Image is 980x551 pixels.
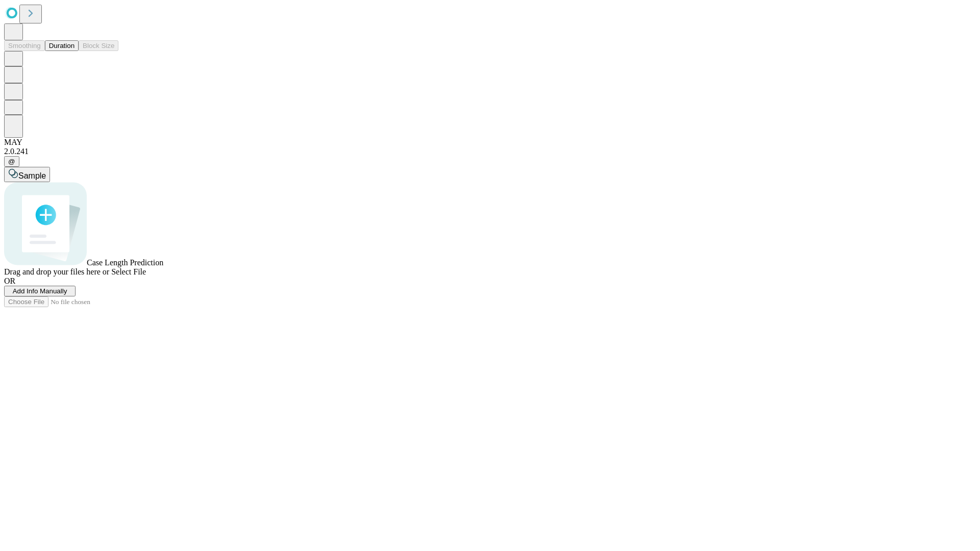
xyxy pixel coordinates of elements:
[111,267,146,276] span: Select File
[18,171,46,180] span: Sample
[79,40,118,51] button: Block Size
[45,40,79,51] button: Duration
[4,156,19,167] button: @
[4,167,50,182] button: Sample
[4,277,15,285] span: OR
[13,287,67,295] span: Add Info Manually
[4,147,976,156] div: 2.0.241
[4,286,76,296] button: Add Info Manually
[4,138,976,147] div: MAY
[4,40,45,51] button: Smoothing
[8,158,15,165] span: @
[4,267,109,276] span: Drag and drop your files here or
[87,258,163,267] span: Case Length Prediction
